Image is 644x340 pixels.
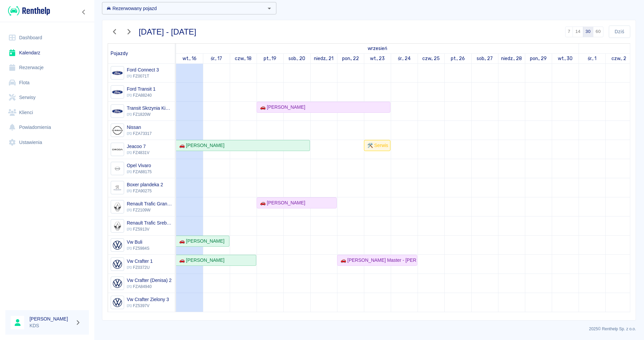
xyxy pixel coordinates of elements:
[112,144,123,155] img: Image
[112,125,123,136] img: Image
[112,297,123,308] img: Image
[127,277,172,284] h6: Vw Crafter (Denisa) 2
[127,220,172,226] h6: Renault Trafic Srebrny
[127,284,172,290] p: FZA84940
[556,54,575,63] a: 30 września 2025
[5,5,50,16] a: Renthelp logo
[127,66,159,73] h6: Ford Connect 3
[127,200,172,207] h6: Renault Trafic Granatowy
[593,27,603,37] button: 60 dni
[176,142,224,149] div: 🚗 [PERSON_NAME]
[127,181,163,188] h6: Boxer plandeka 2
[565,27,573,37] button: 7 dni
[127,258,153,264] h6: Vw Crafter 1
[449,54,467,63] a: 26 września 2025
[127,188,163,194] p: FZA90275
[127,245,149,251] p: FZ5984S
[5,105,89,120] a: Klienci
[127,124,152,131] h6: Nissan
[8,5,50,16] img: Renthelp logo
[610,54,628,63] a: 2 października 2025
[475,54,495,63] a: 27 września 2025
[209,54,224,63] a: 17 września 2025
[112,278,123,289] img: Image
[127,226,172,232] p: FZ5913V
[181,54,198,63] a: 16 września 2025
[127,150,149,156] p: FZ4831V
[127,239,149,245] h6: Vw Buli
[396,54,412,63] a: 24 września 2025
[112,106,123,117] img: Image
[127,207,172,213] p: FZ2109W
[340,54,361,63] a: 22 września 2025
[127,105,172,111] h6: Transit Skrzynia Kiper
[104,4,263,12] input: Wyszukaj i wybierz pojazdy...
[127,264,153,271] p: FZ0372U
[583,27,593,37] button: 30 dni
[586,54,598,63] a: 1 października 2025
[5,45,89,60] a: Kalendarz
[30,322,72,329] p: KDS
[79,8,89,16] button: Zwiń nawigację
[112,201,123,212] img: Image
[5,135,89,150] a: Ustawienia
[176,238,224,245] div: 🚗 [PERSON_NAME]
[421,54,442,63] a: 25 września 2025
[338,257,417,264] div: 🚗 [PERSON_NAME] Master - [PERSON_NAME]
[112,240,123,251] img: Image
[112,163,123,174] img: Image
[265,4,274,13] button: Otwórz
[5,120,89,135] a: Powiadomienia
[112,67,123,79] img: Image
[262,54,278,63] a: 19 września 2025
[127,131,152,137] p: FZA73317
[368,54,387,63] a: 23 września 2025
[5,60,89,75] a: Rezerwacje
[287,54,307,63] a: 20 września 2025
[112,87,123,98] img: Image
[112,259,123,270] img: Image
[112,182,123,193] img: Image
[5,90,89,105] a: Serwisy
[257,104,305,111] div: 🚗 [PERSON_NAME]
[102,326,636,332] p: 2025 © Renthelp Sp. z o.o.
[127,111,172,117] p: FZ1820W
[609,26,630,38] button: Dziś
[365,142,388,149] div: 🛠️ Serwis
[127,73,159,79] p: FZ0071T
[127,303,169,309] p: FZ5397V
[127,86,156,92] h6: Ford Transit 1
[528,54,549,63] a: 29 września 2025
[5,30,89,45] a: Dashboard
[499,54,524,63] a: 28 września 2025
[127,162,152,169] h6: Opel Vivaro
[5,75,89,90] a: Flota
[312,54,335,63] a: 21 września 2025
[112,221,123,232] img: Image
[127,296,169,303] h6: Vw Crafter Zielony 3
[176,257,224,264] div: 🚗 [PERSON_NAME]
[139,27,197,37] h3: [DATE] - [DATE]
[366,44,389,53] a: 16 września 2025
[30,315,72,322] h6: [PERSON_NAME]
[127,92,156,98] p: FZA88240
[127,169,152,175] p: FZA88175
[233,54,253,63] a: 18 września 2025
[573,27,583,37] button: 14 dni
[111,51,128,56] span: Pojazdy
[127,143,149,150] h6: Jeacoo 7
[257,199,305,206] div: 🚗 [PERSON_NAME]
